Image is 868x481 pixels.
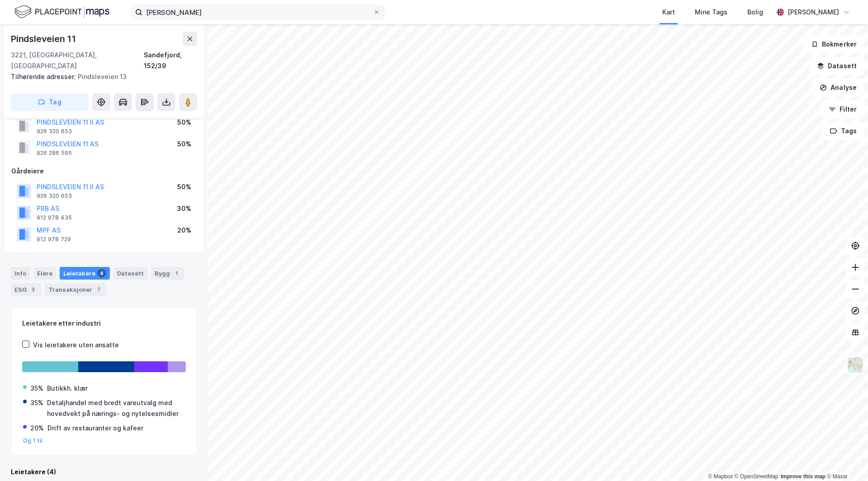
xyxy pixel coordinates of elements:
div: Mine Tags [695,7,727,18]
div: 20% [30,423,44,434]
div: 35% [30,397,43,408]
div: 50% [177,139,191,149]
button: Tag [11,93,89,111]
div: Pindsleveien 13 [11,71,190,82]
div: Kart [662,7,675,18]
div: 926 286 595 [37,149,72,157]
button: Datasett [809,57,864,75]
div: 30% [177,203,191,214]
div: Kontrollprogram for chat [823,438,868,481]
div: 4 [97,269,106,278]
img: Z [847,356,864,374]
div: 3221, [GEOGRAPHIC_DATA], [GEOGRAPHIC_DATA] [11,50,144,71]
div: Transaksjoner [45,283,107,296]
div: Detaljhandel med bredt vareutvalg med hovedvekt på nærings- og nytelsesmidler [47,397,185,419]
div: Leietakere (4) [11,467,197,477]
div: Datasett [113,267,147,280]
div: 50% [177,182,191,192]
div: Drift av restauranter og kafeer [47,423,143,434]
button: Analyse [812,79,864,97]
div: Bygg [151,267,184,280]
input: Søk på adresse, matrikkel, gårdeiere, leietakere eller personer [142,5,373,19]
div: 912 978 729 [37,236,71,243]
button: Og 1 til [23,437,43,444]
div: Pindsleveien 11 [11,32,78,46]
div: Gårdeiere [11,166,197,177]
span: Tilhørende adresser: [11,73,78,80]
div: Butikkh. klær [47,383,88,394]
button: Bokmerker [803,35,864,53]
button: Filter [821,100,864,118]
div: Leietakere [60,267,110,280]
div: 35% [30,383,43,394]
div: Eiere [33,267,56,280]
a: OpenStreetMap [735,473,778,480]
div: 7 [94,285,103,294]
a: Mapbox [708,473,733,480]
div: Info [11,267,30,280]
img: logo.f888ab2527a4732fd821a326f86c7f29.svg [14,4,109,20]
div: 912 978 435 [37,214,72,221]
div: 1 [172,269,181,278]
div: Vis leietakere uten ansatte [33,340,119,350]
a: Improve this map [781,473,826,480]
iframe: Chat Widget [823,438,868,481]
div: Bolig [747,7,763,18]
div: ESG [11,283,41,296]
div: 926 320 653 [37,128,72,135]
div: 926 320 653 [37,192,72,200]
div: [PERSON_NAME] [788,7,839,18]
div: 50% [177,117,191,128]
button: Tags [822,122,864,140]
div: 20% [177,225,191,236]
div: Leietakere etter industri [22,318,186,329]
div: 3 [28,285,38,294]
div: Sandefjord, 152/39 [144,50,197,71]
